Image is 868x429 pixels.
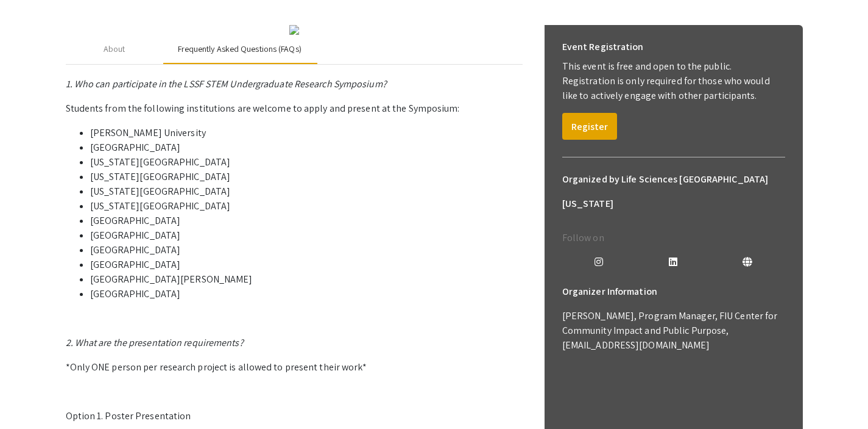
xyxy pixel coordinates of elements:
button: Register [562,113,617,140]
p: *Only ONE person per research project is allowed to present their work* [66,360,523,375]
p: Option 1. Poster Presentation [66,409,523,424]
li: [GEOGRAPHIC_DATA] [90,214,523,228]
li: [US_STATE][GEOGRAPHIC_DATA] [90,184,523,199]
h6: Event Registration [562,35,644,59]
li: [GEOGRAPHIC_DATA] [90,258,523,272]
div: Frequently Asked Questions (FAQs) [178,43,302,56]
li: [GEOGRAPHIC_DATA] [90,140,523,155]
p: Follow on [562,231,785,245]
img: 32153a09-f8cb-4114-bf27-cfb6bc84fc69.png [289,25,299,35]
h6: Organizer Information [562,279,785,304]
div: About [104,43,125,56]
li: [GEOGRAPHIC_DATA] [90,287,523,301]
li: [GEOGRAPHIC_DATA][PERSON_NAME] [90,272,523,287]
li: [GEOGRAPHIC_DATA] [90,243,523,258]
em: 1. Who can participate in the LSSF STEM Undergraduate Research Symposium? [66,78,387,90]
li: [US_STATE][GEOGRAPHIC_DATA] [90,199,523,214]
h6: Organized by Life Sciences [GEOGRAPHIC_DATA][US_STATE] [562,167,785,216]
li: [US_STATE][GEOGRAPHIC_DATA] [90,155,523,170]
li: [US_STATE][GEOGRAPHIC_DATA] [90,170,523,184]
p: Students from the following institutions are welcome to apply and present at the Symposium: [66,101,523,116]
em: 2. What are the presentation requirements? [66,336,244,349]
li: [GEOGRAPHIC_DATA] [90,228,523,243]
li: [PERSON_NAME] University [90,126,523,140]
p: This event is free and open to the public. Registration is only required for those who would like... [562,59,785,103]
iframe: Chat [9,374,52,420]
p: [PERSON_NAME], Program Manager, FIU Center for Community Impact and Public Purpose, [EMAIL_ADDRES... [562,309,785,353]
